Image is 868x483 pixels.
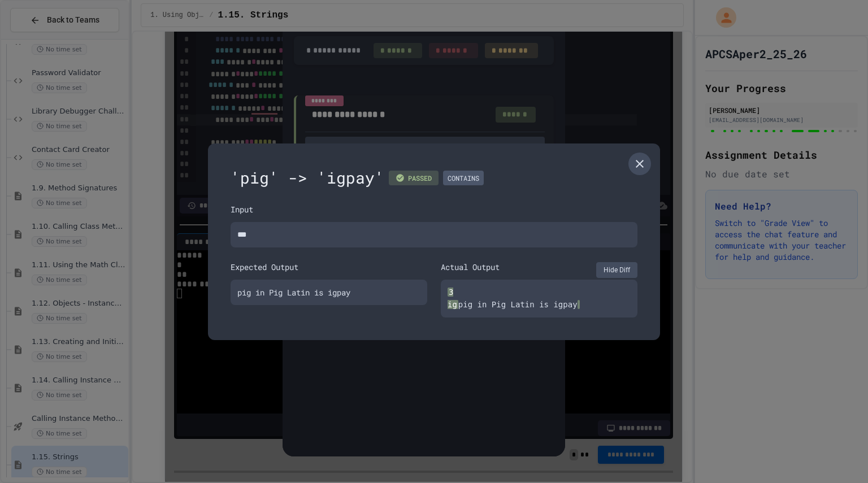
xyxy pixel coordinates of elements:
span: 3 ig [448,288,458,309]
div: pig in Pig Latin is igpay [231,280,427,305]
div: Expected Output [231,261,427,273]
div: Input [231,203,637,215]
div: 'pig' -> 'igpay' [231,166,637,190]
span: pig in Pig Latin is igpay [458,300,578,309]
button: Hide Diff [596,262,637,278]
div: PASSED [389,171,439,185]
div: CONTAINS [443,171,484,185]
div: Actual Output [441,261,500,273]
